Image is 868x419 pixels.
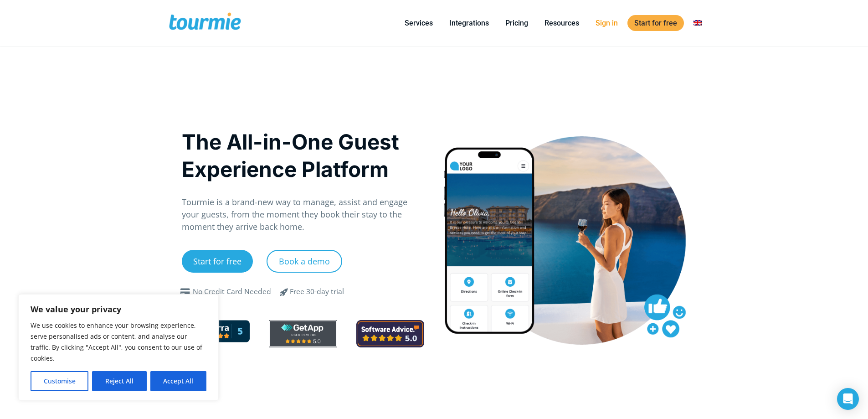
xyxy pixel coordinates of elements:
[150,371,206,391] button: Accept All
[267,250,342,273] a: Book a demo
[92,371,146,391] button: Reject All
[398,17,440,29] a: Services
[31,304,206,315] p: We value your privacy
[589,17,625,29] a: Sign in
[442,17,496,29] a: Integrations
[178,288,193,295] span: 
[193,286,271,297] div: No Credit Card Needed
[31,371,88,391] button: Customise
[627,15,684,31] a: Start for free
[498,17,535,29] a: Pricing
[182,128,425,183] h1: The All-in-One Guest Experience Platform
[273,286,295,297] span: 
[182,250,253,273] a: Start for free
[182,196,425,233] p: Tourmie is a brand-new way to manage, assist and engage your guests, from the moment they book th...
[290,286,344,297] div: Free 30-day trial
[538,17,586,29] a: Resources
[837,388,859,410] div: Open Intercom Messenger
[31,320,206,364] p: We use cookies to enhance your browsing experience, serve personalised ads or content, and analys...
